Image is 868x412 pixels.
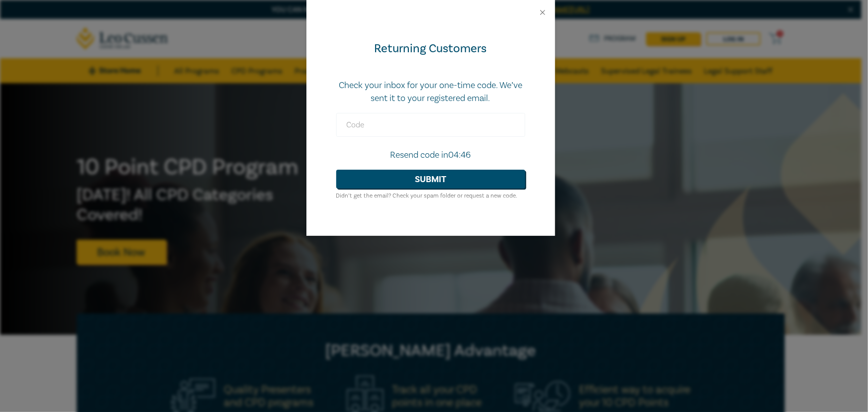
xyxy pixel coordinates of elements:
[336,113,525,137] input: Code
[336,79,525,105] p: Check your inbox for your one-time code. We’ve sent it to your registered email.
[538,8,547,17] button: Close
[336,41,525,57] div: Returning Customers
[336,192,518,200] small: Didn’t get the email? Check your spam folder or request a new code.
[336,149,525,162] p: Resend code in 04:46
[336,170,525,189] button: Submit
